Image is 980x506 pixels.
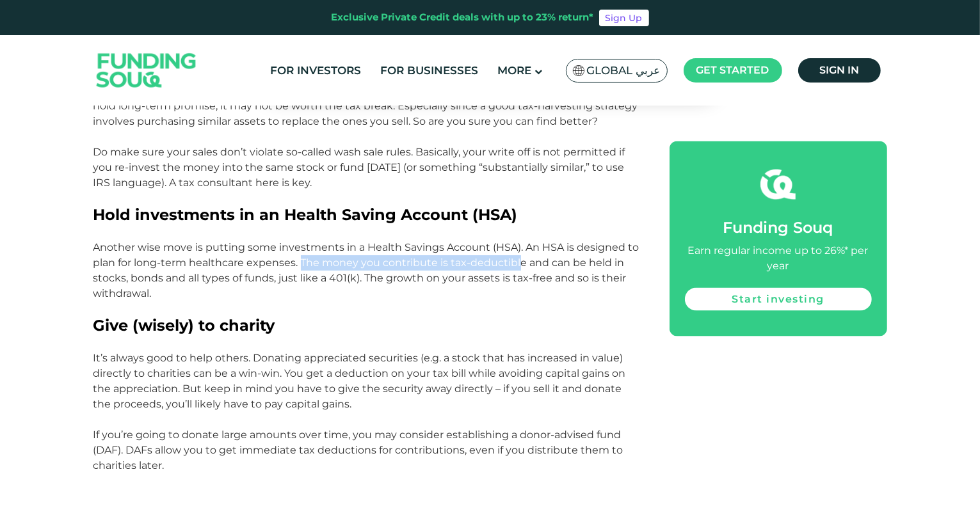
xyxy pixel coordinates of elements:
p: It’s always good to help others. Donating appreciated securities (e.g. a stock that has increased... [93,351,641,412]
img: Logo [84,38,209,103]
a: For Businesses [377,60,481,81]
span: Give (wisely) to charity [93,316,275,335]
span: Get started [696,64,769,76]
p: Do make sure your sales don’t violate so-called wash sale rules. Basically, your write off is not... [93,145,641,191]
p: That said, you probably shouldn’t scour your portfolio to sell losing assets just for the taxman.... [93,83,641,129]
div: Exclusive Private Credit deals with up to 23% return* [332,10,594,25]
span: Hold investments in an Health Saving Account (HSA) [93,205,518,224]
a: For Investors [267,60,364,81]
span: More [497,64,531,77]
img: SA Flag [573,65,584,76]
p: If you’re going to donate large amounts over time, you may consider establishing a donor-advised ... [93,427,641,473]
span: Global عربي [587,63,661,78]
img: fsicon [760,166,796,202]
a: Sign in [798,58,881,83]
span: Funding Souq [723,217,833,236]
a: Start investing [685,287,872,310]
span: Sign in [819,64,859,76]
a: Sign Up [599,10,649,26]
div: Earn regular income up to 26%* per year [685,242,872,273]
p: Another wise move is putting some investments in a Health Savings Account (HSA). An HSA is design... [93,240,641,301]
